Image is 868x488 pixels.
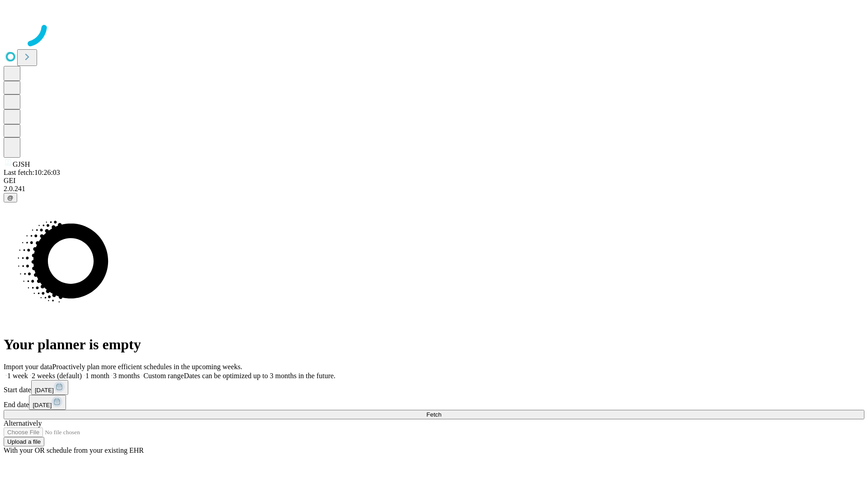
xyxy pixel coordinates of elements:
[85,372,109,380] span: 1 month
[4,410,864,419] button: Fetch
[184,372,335,380] span: Dates can be optimized up to 3 months in the future.
[52,363,242,371] span: Proactively plan more efficient schedules in the upcoming weeks.
[4,193,17,202] button: @
[4,419,42,427] span: Alternatively
[29,395,66,410] button: [DATE]
[33,402,52,408] span: [DATE]
[4,177,864,185] div: GEI
[35,387,54,394] span: [DATE]
[143,372,184,380] span: Custom range
[7,194,14,201] span: @
[113,372,140,380] span: 3 months
[4,395,864,410] div: End date
[32,372,82,380] span: 2 weeks (default)
[4,169,60,176] span: Last fetch: 10:26:03
[426,411,441,418] span: Fetch
[31,380,68,395] button: [DATE]
[4,437,44,446] button: Upload a file
[4,380,864,395] div: Start date
[4,446,144,454] span: With your OR schedule from your existing EHR
[13,160,30,168] span: GJSH
[4,363,52,371] span: Import your data
[4,185,864,193] div: 2.0.241
[7,372,28,380] span: 1 week
[4,336,864,353] h1: Your planner is empty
